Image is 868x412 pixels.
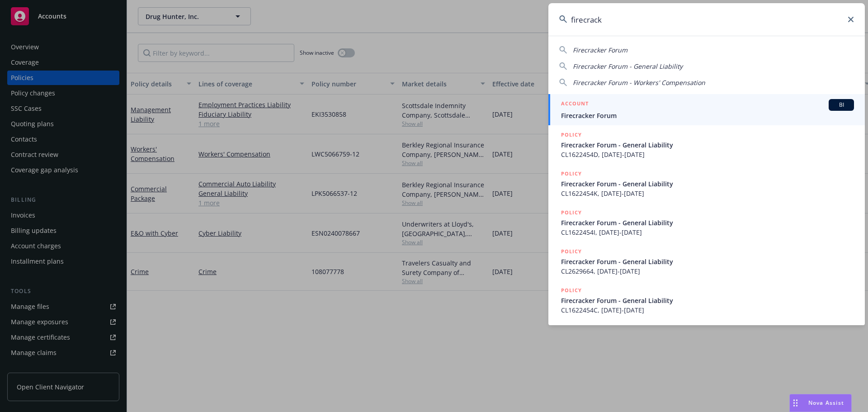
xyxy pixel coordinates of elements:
a: POLICYFirecracker Forum - General LiabilityCL1622454D, [DATE]-[DATE] [548,125,865,164]
button: Nova Assist [789,394,852,412]
span: Firecracker Forum - General Liability [561,179,854,189]
span: BI [832,101,850,109]
span: Firecracker Forum - General Liability [573,62,683,71]
h5: POLICY [561,169,582,178]
span: Firecracker Forum [573,46,627,54]
span: Nova Assist [808,399,844,407]
a: ACCOUNTBIFirecracker Forum [548,94,865,125]
input: Search... [548,3,865,36]
a: POLICYFirecracker Forum - General LiabilityCL2629664, [DATE]-[DATE] [548,242,865,281]
a: POLICYFirecracker Forum - General LiabilityCL1622454C, [DATE]-[DATE] [548,281,865,320]
h5: POLICY [561,130,582,139]
h5: POLICY [561,208,582,217]
span: Firecracker Forum [561,111,854,120]
div: Drag to move [790,394,801,412]
a: POLICYFirecracker Forum - General LiabilityCL1622454I, [DATE]-[DATE] [548,203,865,242]
span: CL1622454C, [DATE]-[DATE] [561,305,854,315]
span: Firecracker Forum - General Liability [561,140,854,150]
span: CL1622454I, [DATE]-[DATE] [561,227,854,237]
span: Firecracker Forum - General Liability [561,296,854,305]
a: POLICYFirecracker Forum - General LiabilityCL1622454K, [DATE]-[DATE] [548,164,865,203]
span: Firecracker Forum - General Liability [561,257,854,266]
span: CL1622454D, [DATE]-[DATE] [561,150,854,159]
span: Firecracker Forum - Workers' Compensation [573,78,705,87]
h5: POLICY [561,247,582,256]
span: CL2629664, [DATE]-[DATE] [561,266,854,276]
span: Firecracker Forum - General Liability [561,218,854,227]
h5: ACCOUNT [561,99,589,110]
h5: POLICY [561,286,582,295]
span: CL1622454K, [DATE]-[DATE] [561,189,854,198]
